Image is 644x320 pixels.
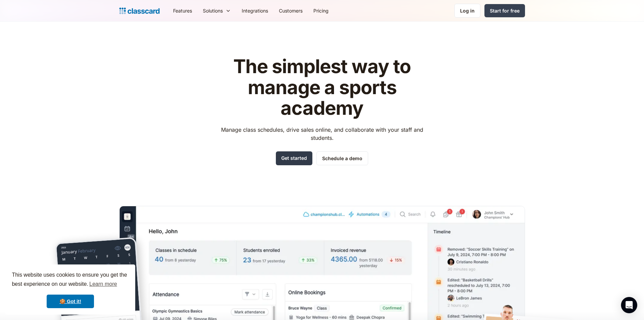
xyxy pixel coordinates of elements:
a: Customers [273,3,308,18]
a: Pricing [308,3,334,18]
p: Manage class schedules, drive sales online, and collaborate with your staff and students. [215,126,429,142]
span: This website uses cookies to ensure you get the best experience on our website. [12,271,129,289]
div: Solutions [197,3,236,18]
a: Log in [454,4,480,18]
a: learn more about cookies [88,279,118,289]
div: Log in [460,7,475,14]
div: Start for free [490,7,520,14]
a: Integrations [236,3,273,18]
a: Logo [119,6,160,16]
div: Open Intercom Messenger [621,297,637,313]
a: Get started [276,151,312,165]
div: cookieconsent [5,264,135,315]
h1: The simplest way to manage a sports academy [215,56,429,119]
a: dismiss cookie message [47,295,94,308]
a: Features [168,3,197,18]
a: Start for free [484,4,525,17]
a: Schedule a demo [316,151,368,165]
div: Solutions [203,7,223,14]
